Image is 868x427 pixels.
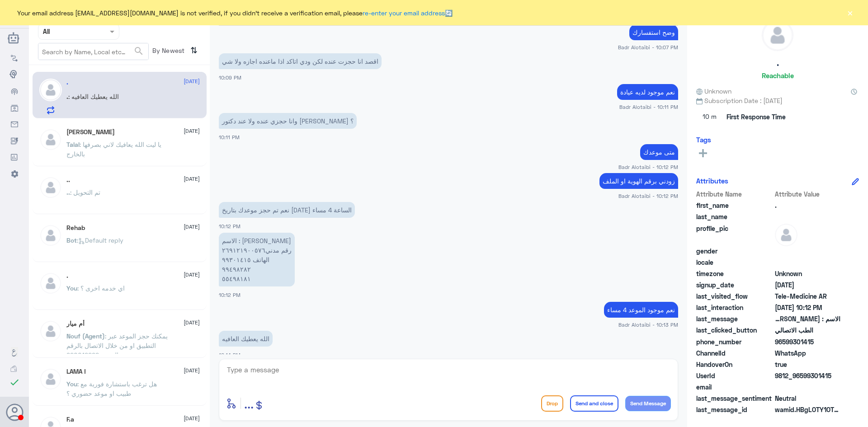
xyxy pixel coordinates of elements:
span: true [775,360,840,369]
span: [DATE] [184,77,200,85]
p: 18/8/2025, 10:11 PM [617,84,678,100]
a: re-enter your email address [363,9,445,17]
span: phone_number [696,337,773,347]
span: 2025-07-16T17:24:55.521Z [775,280,840,290]
span: Bot [66,236,77,244]
span: 10:09 PM [219,75,241,80]
button: ... [244,393,254,413]
h5: LAMA ! [66,368,86,375]
p: 18/8/2025, 10:12 PM [640,144,678,160]
button: search [133,44,144,59]
span: : هل ترغب باستشارة فورية مع طبيب او موعد حضوري ؟ [66,380,157,397]
span: email [696,382,773,392]
p: 18/8/2025, 10:12 PM [599,173,678,189]
span: : يمكنك حجز الموعد عبر التطبيق او من خلال الاتصال بالرقم الموحد 920012222 [66,332,168,359]
span: : Default reply [77,236,123,244]
img: defaultAdmin.png [39,79,62,101]
img: defaultAdmin.png [775,224,797,246]
img: defaultAdmin.png [39,368,62,390]
span: 10:12 PM [219,223,241,229]
span: الطب الاتصالي [775,325,840,335]
h6: Tags [696,136,711,144]
span: last_message [696,314,773,324]
span: null [775,382,840,392]
span: Attribute Value [775,189,840,199]
p: 18/8/2025, 10:13 PM [604,302,678,318]
h5: .. [66,176,70,184]
span: signup_date [696,280,773,290]
span: First Response Time [726,112,786,122]
i: ⇅ [190,43,198,58]
span: .. [66,188,70,196]
img: defaultAdmin.png [39,176,62,199]
span: [DATE] [184,319,200,327]
span: UserId [696,371,773,380]
h6: Attributes [696,177,728,185]
span: search [133,46,144,56]
span: 10:14 PM [219,352,241,358]
h5: أم ميار [66,320,85,328]
span: locale [696,258,773,267]
span: Badr Alotaibi - 10:13 PM [618,321,678,328]
p: 18/8/2025, 10:12 PM [219,233,295,286]
span: ... [244,395,254,411]
span: last_visited_flow [696,291,773,301]
span: 9812_96599301415 [775,371,840,380]
span: By Newest [149,43,187,61]
span: [DATE] [184,414,200,422]
span: . [66,93,68,100]
span: profile_pic [696,224,773,244]
span: الاسم : شاهه شلاش ألشمري رقم مدني٢٦٩١٢١٩٠٠٥٧٦ الهاتف ٩٩٣٠١٤١٥ ٩٩٤٩٨٢٨٢ ٥٥٤٩٨١٨١ [775,314,840,324]
img: defaultAdmin.png [762,20,793,51]
span: Subscription Date : [DATE] [696,96,859,105]
button: Avatar [6,404,23,421]
span: You [66,284,77,292]
span: timezone [696,269,773,278]
span: [DATE] [184,127,200,135]
span: Unknown [696,86,731,96]
span: last_message_sentiment [696,394,773,403]
span: Tele-Medicine AR [775,291,840,301]
img: defaultAdmin.png [39,224,62,247]
span: Attribute Name [696,189,773,199]
button: × [845,8,854,17]
span: 0 [775,394,840,403]
span: 10:12 PM [219,292,241,298]
span: [DATE] [184,223,200,231]
h5: . [66,79,68,86]
span: [DATE] [184,271,200,279]
span: Badr Alotaibi - 10:12 PM [618,192,678,200]
span: : يا ليت الله يعافيك لاني بصرفها بالخارج [66,141,161,158]
span: last_clicked_button [696,325,773,335]
span: 2025-08-18T19:12:33.679Z [775,303,840,312]
span: last_name [696,212,773,221]
p: 18/8/2025, 10:07 PM [629,24,678,40]
span: last_interaction [696,303,773,312]
h5: . [66,272,68,280]
span: : الله يعطيك العافيه [68,93,119,100]
img: defaultAdmin.png [39,320,62,343]
span: Badr Alotaibi - 10:11 PM [619,103,678,111]
span: [DATE] [184,366,200,375]
span: Talal [66,141,80,148]
span: Nouf (Agent) [66,332,105,340]
h5: . [777,58,779,68]
span: 10:11 PM [219,134,240,140]
h5: Talal Alruwaished [66,128,115,136]
span: first_name [696,201,773,210]
span: Badr Alotaibi - 10:07 PM [618,43,678,51]
span: 96599301415 [775,337,840,347]
button: Drop [541,395,563,412]
span: Badr Alotaibi - 10:12 PM [618,163,678,171]
h6: Reachable [762,71,794,80]
button: Send Message [625,396,671,411]
button: Send and close [570,395,618,412]
span: 2 [775,348,840,358]
span: wamid.HBgLOTY1OTkzMDE0MTUVAgASGBQzQTcyRTI4QTc3OTAyNDdENzNENwA= [775,405,840,414]
span: ChannelId [696,348,773,358]
p: 18/8/2025, 10:11 PM [219,113,357,129]
span: HandoverOn [696,360,773,369]
img: defaultAdmin.png [39,272,62,295]
span: . [775,201,840,210]
p: 18/8/2025, 10:12 PM [219,202,355,218]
